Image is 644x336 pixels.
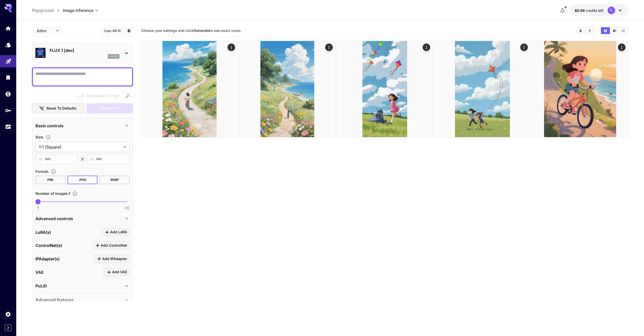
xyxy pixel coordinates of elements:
[125,205,129,211] span: 20
[423,44,430,51] div: Actions
[77,92,123,99] span: Negative prompts are not compatible with the selected model.
[5,107,11,114] div: API Keys
[101,242,127,249] span: Add ControlNet
[35,213,130,225] div: Advanced controls
[325,44,333,51] div: Actions
[141,28,242,33] span: Choose your settings and click to see exact costs.
[35,176,66,184] button: PNG
[35,135,44,139] span: Size :
[6,57,12,63] div: Playground
[337,41,433,137] img: g8h3lG42m4u6wAAAABJRU5ErkJggg==
[91,156,94,162] span: H
[32,7,54,13] a: Playground
[619,27,628,34] button: Show media in list view
[520,44,528,51] div: Actions
[227,44,235,51] div: Actions
[35,269,44,275] p: VAE
[35,216,73,222] p: Advanced controls
[101,27,124,34] button: Copy AIR ID
[35,169,49,174] span: Format :
[37,28,53,33] span: Editor
[601,27,610,34] button: Show media in grid view
[575,8,604,13] div: $0.98639
[5,74,11,81] div: Library
[5,324,11,331] button: Expand sidebar
[434,41,530,137] img: wGSvJAxI58QfwAAAABJRU5ErkJggg==
[49,169,58,174] button: Choose the file format for the output image.
[35,242,62,248] p: ControlNet(s)
[576,27,585,34] button: Clear All
[35,280,130,292] div: PuLID
[35,294,130,306] div: Advanced features
[68,176,98,184] button: JPEG
[194,28,210,33] b: Generate
[32,103,85,114] button: Reset to defaults
[618,44,626,51] div: Actions
[532,41,628,137] img: A19HG0DwWaTNAAAAAElFTkSuQmCC
[94,255,130,263] button: Click to add IPAdapter
[92,241,130,250] button: Click to add ControlNet
[39,156,43,162] span: W
[585,27,594,34] button: Download All
[35,229,51,235] p: LoRA(s)
[70,191,79,196] button: Specify how many images to generate in a single request. Each image generation will be charged se...
[35,191,70,196] span: Number of images : 1
[103,268,130,276] button: Click to add VAE
[37,205,39,211] span: 1
[5,42,11,48] div: Models
[35,256,60,262] p: IPAdapter(s)
[63,7,93,13] span: Image Inference
[35,45,130,61] div: FLUX.1 [dev]flux1d
[99,176,130,184] button: WEBP
[600,27,628,34] div: Show media in grid viewShow media in video viewShow media in list view
[127,28,131,34] button: Add to library
[35,297,74,303] p: Advanced features
[586,8,604,13] span: credits left
[608,7,615,14] div: TL
[109,55,118,58] p: flux1d
[5,311,11,317] div: Settings
[102,256,127,262] span: Add IPAdapter
[39,144,121,150] span: 1:1 (Square)
[87,93,119,99] span: Negative Prompt
[101,228,130,236] button: Click to add LoRA
[32,7,63,13] nav: breadcrumb
[575,8,586,13] span: $0.99
[35,283,47,289] p: PuLID
[5,25,11,32] div: Home
[110,229,127,235] span: Add LoRA
[50,47,119,53] p: FLUX.1 [dev]
[35,123,64,129] p: Basic controls
[35,120,130,132] div: Basic controls
[5,91,11,97] div: Wallet
[239,41,335,137] img: wJLIQNSV22c6QAAAABJRU5ErkJggg==
[141,41,238,137] img: RvC97w3Te80sbmH8P1+hylNPt0nMAAAAAElFTkSuQmCC
[576,27,595,34] div: Clear AllDownload All
[44,135,53,140] button: Adjust the dimensions of the generated image by specifying its width and height in pixels, or sel...
[570,5,628,16] button: $0.98639TL
[610,27,619,34] button: Show media in video view
[112,269,127,275] span: Add VAE
[5,124,11,130] div: Usage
